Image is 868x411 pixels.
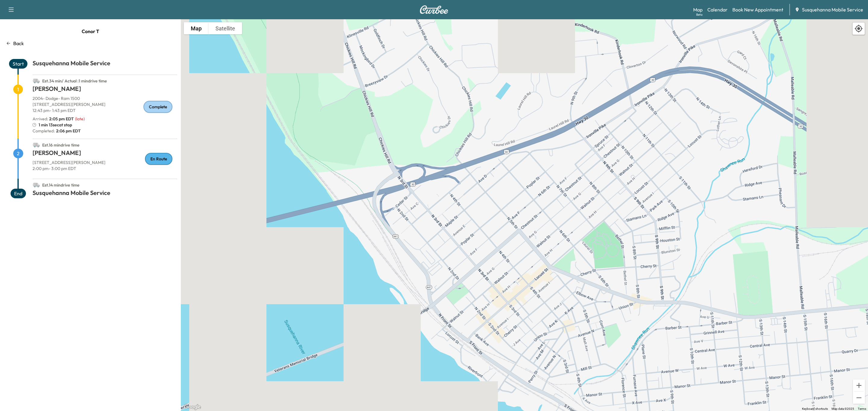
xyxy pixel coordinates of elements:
[39,122,72,128] span: 1 min 13sec at stop
[802,407,828,411] button: Keyboard shortcuts
[143,101,172,113] div: Complete
[707,6,728,13] a: Calendar
[33,59,177,70] h1: Susquehanna Mobile Service
[11,189,26,198] span: End
[33,101,177,107] p: [STREET_ADDRESS][PERSON_NAME]
[33,189,177,199] h1: Susquehanna Mobile Service
[33,85,177,95] h1: [PERSON_NAME]
[852,22,865,35] div: Recenter map
[802,6,863,13] span: Susquehanna Mobile Service
[145,153,172,165] div: En Route
[55,128,81,134] span: 2:06 pm EDT
[832,407,854,410] span: Map data ©2025
[33,149,177,159] h1: [PERSON_NAME]
[853,379,865,391] button: Zoom in
[42,142,80,148] span: Est. 16 min drive time
[49,116,74,122] span: 2:05 pm EDT
[182,403,202,411] a: Open this area in Google Maps (opens a new window)
[13,149,23,158] span: 2
[182,403,202,411] img: Google
[33,116,74,122] p: Arrived :
[33,165,177,172] p: 2:00 pm - 3:00 pm EDT
[33,159,177,165] p: [STREET_ADDRESS][PERSON_NAME]
[732,6,783,13] a: Book New Appointment
[184,22,209,34] button: Show street map
[209,22,242,34] button: Show satellite imagery
[13,40,24,47] p: Back
[75,116,85,122] span: ( late )
[9,59,27,69] span: Start
[853,392,865,404] button: Zoom out
[696,12,703,17] div: Beta
[33,107,177,113] p: 12:43 pm - 1:43 pm EDT
[420,5,448,14] img: Curbee Logo
[42,182,80,188] span: Est. 14 min drive time
[13,85,23,94] span: 1
[33,128,177,134] p: Completed:
[693,6,703,13] a: MapBeta
[42,78,107,84] span: Est. 34 min / Actual : 1 min drive time
[858,407,866,410] a: Terms (opens in new tab)
[33,95,177,101] p: 2004 - Dodge - Ram 1500
[82,25,99,37] span: Conor T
